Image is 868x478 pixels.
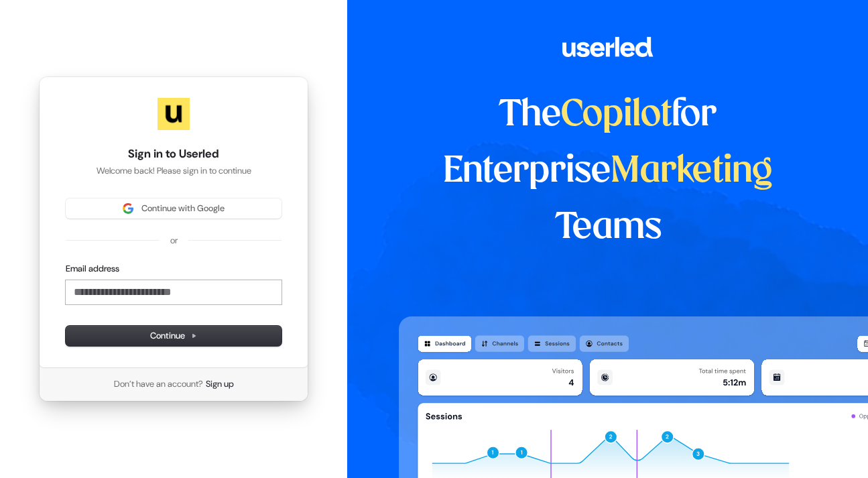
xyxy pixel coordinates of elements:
img: Sign in with Google [123,203,133,214]
h1: Sign in to Userled [66,146,282,162]
p: or [170,235,178,247]
button: Continue [66,326,282,346]
label: Email address [66,263,119,275]
span: Don’t have an account? [114,378,203,390]
button: Sign in with GoogleContinue with Google [66,198,282,219]
span: Continue with Google [141,202,225,215]
span: Copilot [561,98,672,133]
p: Welcome back! Please sign in to continue [66,165,282,177]
a: Sign up [206,378,234,390]
img: Userled [158,98,190,130]
h1: The for Enterprise Teams [399,87,818,256]
span: Continue [150,330,197,342]
span: Marketing [611,154,773,189]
